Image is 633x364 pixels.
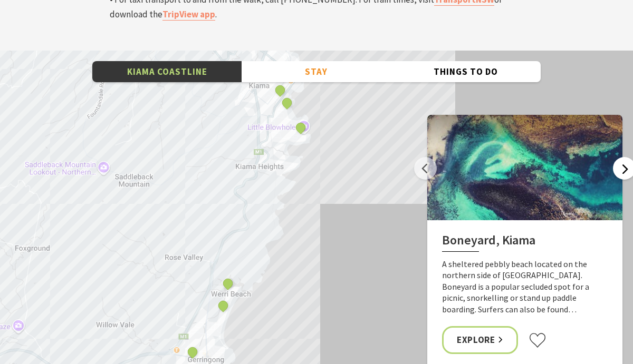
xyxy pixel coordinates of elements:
[222,277,235,290] button: See detail about Werri Lagoon, Gerringong
[442,233,608,252] h2: Boneyard, Kiama
[162,8,215,21] a: TripView app
[281,96,294,110] button: See detail about Kendalls Beach, Kiama
[242,61,391,83] button: Stay
[186,345,199,359] button: See detail about Gerringong Whale Watching Platform
[216,299,230,312] button: See detail about Werri Beach and Point, Gerringong
[529,332,546,348] button: Click to favourite Boneyard, Kiama
[92,61,242,83] button: Kiama Coastline
[414,157,437,180] button: Previous
[273,83,287,97] button: See detail about Surf Beach, Kiama
[442,326,518,354] a: Explore
[294,121,308,134] button: See detail about Little Blowhole, Kiama
[442,259,608,316] p: A sheltered pebbly beach located on the northern side of [GEOGRAPHIC_DATA]. Boneyard is a popular...
[391,61,541,83] button: Things To Do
